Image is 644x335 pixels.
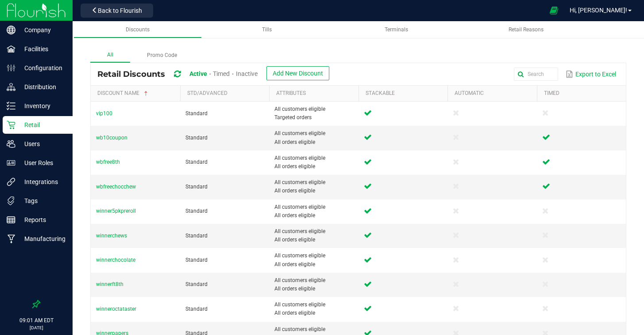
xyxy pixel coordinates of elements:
[143,90,150,97] span: Sortable
[15,139,69,149] p: Users
[274,113,353,122] span: Targeted orders
[570,7,627,14] span: Hi, [PERSON_NAME]!
[15,233,69,244] p: Manufacturing
[4,316,69,324] p: 09:01 AM EDT
[7,45,15,53] inline-svg: Facilities
[7,234,15,243] inline-svg: Manufacturing
[7,177,15,186] inline-svg: Integrations
[7,83,15,91] inline-svg: Distribution
[7,120,15,129] inline-svg: Retail
[185,159,208,165] span: Standard
[274,138,353,147] span: All orders eligible
[15,101,69,111] p: Inventory
[32,300,41,309] label: Pin the sidebar to full width on large screens
[385,26,408,33] span: Terminals
[274,129,353,138] span: All customers eligible
[274,203,353,211] span: All customers eligible
[274,276,353,285] span: All customers eligible
[273,70,323,77] span: Add New Discount
[274,211,353,220] span: All orders eligible
[266,66,329,80] button: Add New Discount
[7,158,15,167] inline-svg: User Roles
[274,187,353,195] span: All orders eligible
[185,184,208,190] span: Standard
[185,306,208,312] span: Standard
[274,154,353,162] span: All customers eligible
[4,324,69,331] p: [DATE]
[96,208,136,214] span: winner5pkpreroll
[7,215,15,224] inline-svg: Reports
[274,227,353,236] span: All customers eligible
[15,120,69,130] p: Retail
[7,139,15,148] inline-svg: Users
[185,208,208,214] span: Standard
[544,90,623,97] a: TimedSortable
[274,105,353,113] span: All customers eligible
[97,66,336,83] div: Retail Discounts
[274,178,353,187] span: All customers eligible
[274,309,353,317] span: All orders eligible
[274,301,353,309] span: All customers eligible
[96,306,136,312] span: winneroctataster
[185,233,208,239] span: Standard
[15,82,69,92] p: Distribution
[185,110,208,117] span: Standard
[81,4,153,18] button: Back to Flourish
[15,196,69,206] p: Tags
[276,90,355,97] a: AttributesSortable
[563,67,618,82] button: Export to Excel
[9,264,35,291] iframe: Resource center
[544,2,564,19] span: Open Ecommerce Menu
[236,70,258,77] span: Inactive
[126,26,150,33] span: Discounts
[262,26,272,33] span: Tills
[96,257,135,263] span: winnerchocolate
[98,7,142,14] span: Back to Flourish
[274,260,353,269] span: All orders eligible
[189,70,207,77] span: Active
[7,102,15,110] inline-svg: Inventory
[187,90,266,97] a: Std/AdvancedSortable
[15,158,69,168] p: User Roles
[213,70,230,77] span: Timed
[15,25,69,35] p: Company
[15,63,69,73] p: Configuration
[96,281,123,287] span: winnerft8th
[7,196,15,205] inline-svg: Tags
[90,48,130,63] label: All
[15,215,69,225] p: Reports
[15,44,69,54] p: Facilities
[455,90,533,97] a: AutomaticSortable
[274,285,353,293] span: All orders eligible
[130,49,194,62] label: Promo Code
[185,135,208,141] span: Standard
[96,233,127,239] span: winnerchews
[366,90,444,97] a: StackableSortable
[514,68,558,81] input: Search
[96,135,127,141] span: wb10coupon
[185,281,208,287] span: Standard
[96,110,112,117] span: vip100
[96,159,120,165] span: wbfree8th
[15,177,69,187] p: Integrations
[96,184,136,190] span: wbfreechocchew
[7,26,15,34] inline-svg: Company
[274,162,353,171] span: All orders eligible
[7,64,15,72] inline-svg: Configuration
[274,236,353,244] span: All orders eligible
[274,252,353,260] span: All customers eligible
[274,325,353,334] span: All customers eligible
[509,26,544,33] span: Retail Reasons
[26,263,37,274] iframe: Resource center unread badge
[185,257,208,263] span: Standard
[97,90,177,97] a: Discount NameSortable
